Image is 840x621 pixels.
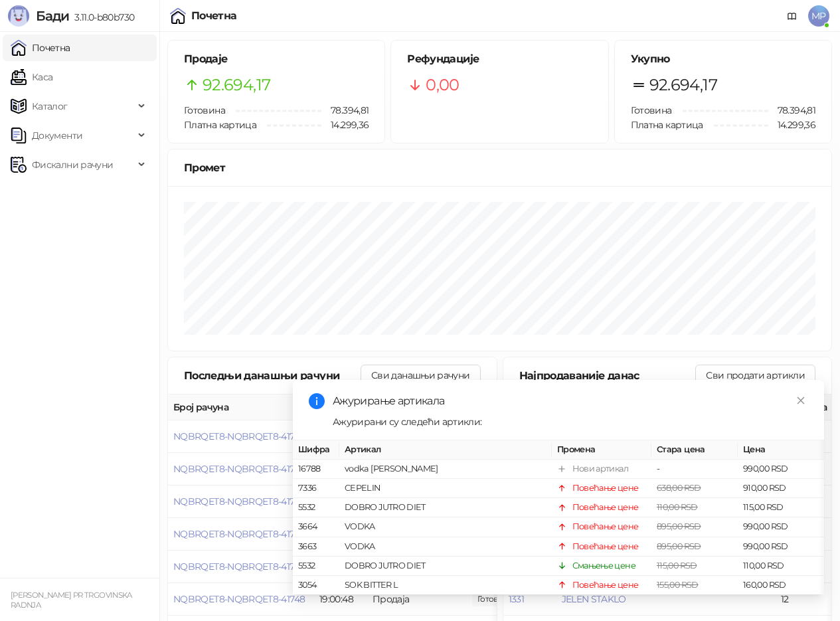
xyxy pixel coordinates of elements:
[36,8,69,24] span: Бади
[768,118,815,132] span: 14.299,36
[293,518,339,537] td: 3664
[11,35,70,61] a: Почетна
[168,395,314,420] th: Број рачуна
[426,72,459,98] span: 0,00
[32,151,113,178] span: Фискални рачуни
[657,541,701,551] span: 895,00 RSD
[203,72,270,98] span: 92.694,17
[293,576,339,595] td: 3054
[657,483,701,493] span: 638,00 RSD
[651,440,738,460] th: Стара цена
[768,103,815,118] span: 78.394,81
[8,5,29,27] img: Logo
[321,118,369,132] span: 14.299,36
[293,460,339,479] td: 16788
[191,11,237,21] div: Почетна
[407,51,592,67] h5: Рефундације
[572,501,639,514] div: Повећање цене
[657,522,701,532] span: 895,00 RSD
[361,365,480,386] button: Сви данашњи рачуни
[293,479,339,498] td: 7336
[796,396,805,405] span: close
[657,561,697,571] span: 115,00 RSD
[572,540,639,553] div: Повећање цене
[309,393,325,409] span: info-circle
[184,367,361,384] div: Последњи данашњи рачуни
[572,482,639,495] div: Повећање цене
[572,559,635,573] div: Смањење цене
[738,518,824,537] td: 990,00 RSD
[572,462,628,476] div: Нови артикал
[631,119,703,131] span: Платна картица
[32,122,82,149] span: Документи
[333,393,808,409] div: Ажурирање артикала
[572,578,639,592] div: Повећање цене
[293,557,339,576] td: 5532
[339,537,552,557] td: VODKA
[339,479,552,498] td: CEPELIN
[173,430,304,442] button: NQBRQET8-NQBRQET8-41753
[808,5,829,27] span: MP
[657,502,698,512] span: 110,00 RSD
[173,463,304,475] button: NQBRQET8-NQBRQET8-41752
[184,119,256,131] span: Платна картица
[572,521,639,534] div: Повећање цене
[339,518,552,537] td: VODKA
[552,440,651,460] th: Промена
[695,365,815,386] button: Сви продати артикли
[782,5,803,27] a: Документација
[32,93,68,120] span: Каталог
[69,11,134,23] span: 3.11.0-b80b730
[184,51,369,67] h5: Продаје
[738,557,824,576] td: 110,00 RSD
[738,576,824,595] td: 160,00 RSD
[631,51,815,67] h5: Укупно
[738,479,824,498] td: 910,00 RSD
[184,104,225,116] span: Готовина
[333,414,808,429] div: Ажурирани су следећи артикли:
[173,561,305,573] button: NQBRQET8-NQBRQET8-41749
[651,460,738,479] td: -
[293,537,339,557] td: 3663
[293,498,339,517] td: 5532
[738,498,824,517] td: 115,00 RSD
[519,367,696,384] div: Најпродаваније данас
[339,498,552,517] td: DOBRO JUTRO DIET
[738,440,824,460] th: Цена
[339,440,552,460] th: Артикал
[173,593,305,605] button: NQBRQET8-NQBRQET8-41748
[173,528,305,540] button: NQBRQET8-NQBRQET8-41750
[738,537,824,557] td: 990,00 RSD
[657,580,699,590] span: 155,00 RSD
[794,393,808,408] a: Close
[631,104,672,116] span: Готовина
[184,159,815,176] div: Промет
[173,495,302,507] button: NQBRQET8-NQBRQET8-41751
[738,460,824,479] td: 990,00 RSD
[649,72,717,98] span: 92.694,17
[321,103,369,118] span: 78.394,81
[293,440,339,460] th: Шифра
[11,64,52,90] a: Каса
[11,590,132,610] small: [PERSON_NAME] PR TRGOVINSKA RADNJA
[339,557,552,576] td: DOBRO JUTRO DIET
[339,576,552,595] td: SOK BITTER L
[339,460,552,479] td: vodka [PERSON_NAME]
